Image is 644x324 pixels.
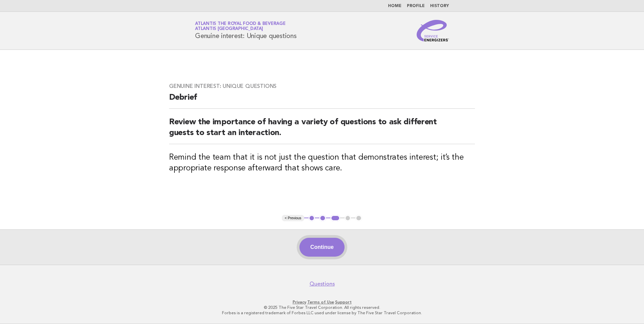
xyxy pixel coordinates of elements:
button: 3 [330,215,340,222]
h2: Review the importance of having a variety of questions to ask different guests to start an intera... [169,117,475,144]
a: History [430,4,449,8]
a: Terms of Use [307,300,334,304]
img: Service Energizers [417,20,449,41]
a: Privacy [293,300,306,304]
a: Support [335,300,352,304]
a: Questions [310,281,335,287]
button: < Previous [282,215,304,222]
button: 1 [309,215,315,222]
p: Forbes is a registered trademark of Forbes LLC used under license by The Five Star Travel Corpora... [116,310,528,316]
button: 2 [319,215,326,222]
a: Home [388,4,401,8]
p: © 2025 The Five Star Travel Corporation. All rights reserved. [116,305,528,310]
button: Continue [299,238,344,257]
span: Atlantis [GEOGRAPHIC_DATA] [195,27,263,31]
a: Atlantis the Royal Food & BeverageAtlantis [GEOGRAPHIC_DATA] [195,22,286,31]
h3: Remind the team that it is not just the question that demonstrates interest; it’s the appropriate... [169,152,475,174]
a: Profile [407,4,425,8]
p: · · [116,299,528,305]
h2: Debrief [169,92,475,109]
h1: Genuine interest: Unique questions [195,22,297,39]
h3: Genuine interest: Unique questions [169,83,475,90]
